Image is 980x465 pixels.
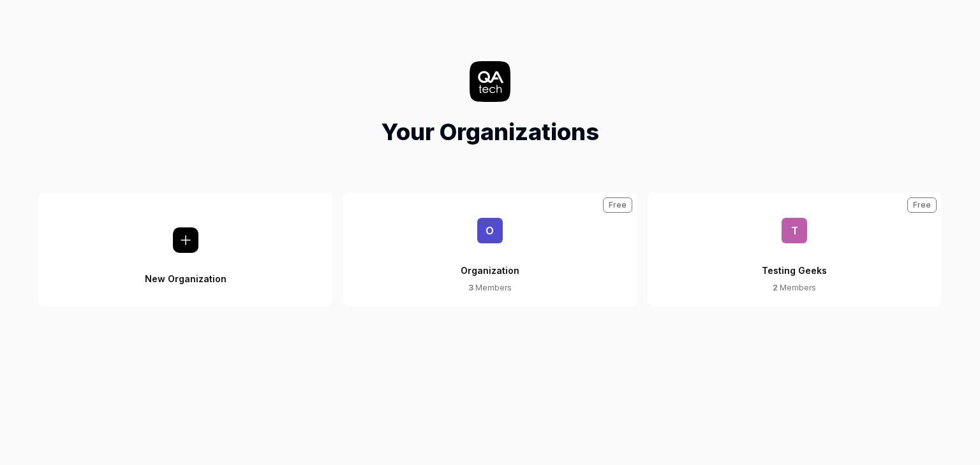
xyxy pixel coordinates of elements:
div: Free [907,197,937,213]
div: Testing Geeks [762,243,827,282]
div: Free [603,197,632,213]
button: TTesting Geeks2 MembersFree [648,192,942,306]
div: Organization [461,243,519,282]
div: Members [468,282,512,294]
h1: Your Organizations [381,115,599,149]
button: New Organization [38,192,332,306]
button: OOrganization3 MembersFree [343,192,637,306]
span: 3 [468,283,473,292]
span: O [477,218,503,243]
div: New Organization [145,253,226,285]
span: 2 [773,283,778,292]
span: T [782,218,807,243]
div: Members [773,282,816,294]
